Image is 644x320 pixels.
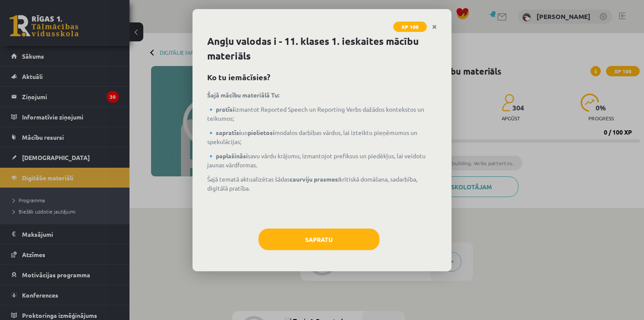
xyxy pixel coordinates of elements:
strong: 🔹 paplašināsi [207,152,248,160]
button: Sapratu [259,229,379,250]
p: un modalos darbības vārdus, lai izteiktu pieņēmumus un spekulācijas; [207,128,437,146]
p: Šajā tematā aktualizētas šādas kritiskā domāšana, sadarbība, digitālā pratība. [207,175,437,193]
strong: 🔹 sapratīsi [207,129,241,136]
strong: pielietosi [248,129,275,136]
h1: Angļu valodas i - 11. klases 1. ieskaites mācību materiāls [207,34,437,63]
p: savu vārdu krājumu, izmantojot prefiksus un piedēkļus, lai veidotu jaunas vārdformas. [207,151,437,169]
a: Close [427,19,442,35]
h2: Ko tu iemācīsies? [207,71,437,83]
span: XP 100 [393,22,427,32]
strong: 🔹 pratīsi [207,105,234,113]
p: izmantot Reported Speech un Reporting Verbs dažādos kontekstos un teikumos; [207,105,437,123]
strong: Šajā mācību materiālā Tu: [207,91,279,99]
strong: caurviju prasmes: [290,175,339,183]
